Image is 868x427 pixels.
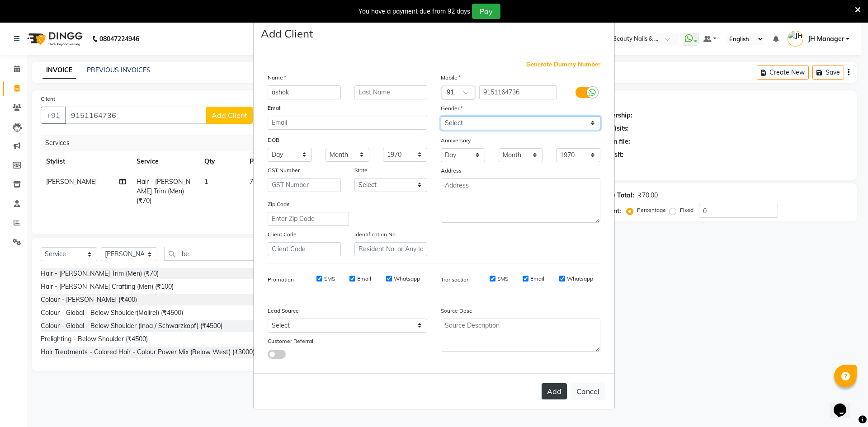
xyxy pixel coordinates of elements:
[567,275,593,283] label: Whatsapp
[441,307,472,315] label: Source Desc
[268,85,341,99] input: First Name
[441,104,462,113] label: Gender
[324,275,335,283] label: SMS
[268,212,349,226] input: Enter Zip Code
[542,383,567,399] button: Add
[268,116,427,130] input: Email
[357,275,371,283] label: Email
[479,85,557,99] input: Mobile
[354,242,428,256] input: Resident No. or Any Id
[394,275,420,283] label: Whatsapp
[268,178,341,192] input: GST Number
[268,276,294,284] label: Promotion
[354,85,428,99] input: Last Name
[268,337,313,345] label: Customer Referral
[268,307,299,315] label: Lead Source
[354,166,368,174] label: State
[359,7,470,16] div: You have a payment due from 92 days
[441,136,471,145] label: Anniversary
[830,391,859,418] iframe: chat widget
[441,74,461,82] label: Mobile
[571,383,605,400] button: Cancel
[268,200,290,208] label: Zip Code
[530,275,544,283] label: Email
[268,74,286,82] label: Name
[268,166,300,174] label: GST Number
[441,276,470,284] label: Transaction
[268,242,341,256] input: Client Code
[268,230,297,239] label: Client Code
[497,275,508,283] label: SMS
[472,4,500,19] button: Pay
[526,60,600,69] span: Generate Dummy Number
[268,104,282,112] label: Email
[261,25,313,42] h4: Add Client
[354,230,397,239] label: Identification No.
[268,136,279,144] label: DOB
[441,167,462,175] label: Address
